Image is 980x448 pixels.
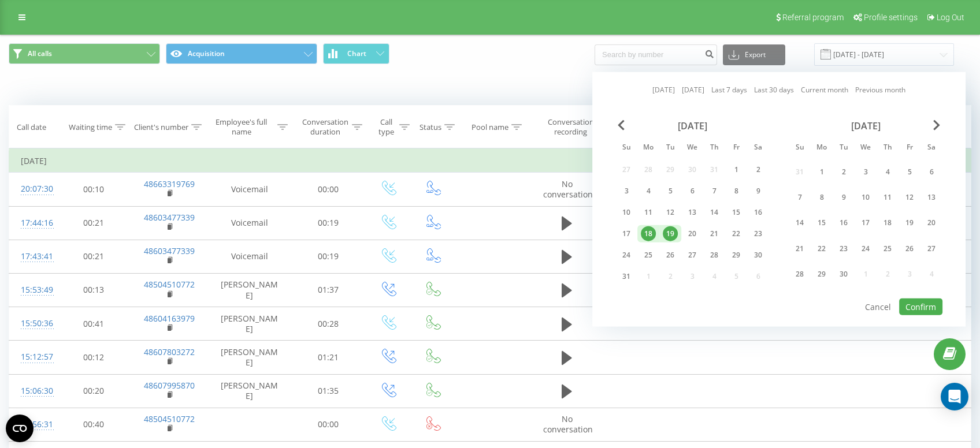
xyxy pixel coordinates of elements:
[615,225,637,242] div: Sun Aug 17, 2025
[9,43,160,64] button: All calls
[619,226,634,241] div: 17
[725,247,747,264] div: Fri Aug 29, 2025
[811,161,833,182] div: Mon Sep 1, 2025
[836,241,851,256] div: 23
[684,140,701,157] abbr: Wednesday
[703,182,725,200] div: Thu Aug 7, 2025
[877,161,899,182] div: Thu Sep 4, 2025
[751,184,766,199] div: 9
[619,205,634,220] div: 10
[472,122,508,132] div: Pool name
[615,120,769,132] div: [DATE]
[144,245,195,256] a: 48603477339
[144,413,195,424] a: 48504510772
[814,267,829,282] div: 29
[57,273,131,307] td: 00:13
[291,173,365,206] td: 00:00
[937,13,964,22] span: Log Out
[706,140,723,157] abbr: Thursday
[21,279,45,301] div: 15:53:49
[711,84,747,95] a: Last 7 days
[662,140,679,157] abbr: Tuesday
[899,298,942,315] button: Confirm
[663,248,678,263] div: 26
[619,248,634,263] div: 24
[836,267,851,282] div: 30
[858,215,873,230] div: 17
[729,184,744,199] div: 8
[920,161,942,182] div: Sat Sep 6, 2025
[291,206,365,240] td: 00:19
[685,226,700,241] div: 20
[879,140,896,157] abbr: Thursday
[729,162,744,177] div: 1
[747,204,769,221] div: Sat Aug 16, 2025
[855,238,877,259] div: Wed Sep 24, 2025
[17,122,46,132] div: Call date
[707,205,722,220] div: 14
[208,273,291,307] td: [PERSON_NAME]
[301,117,348,137] div: Conversation duration
[813,140,830,157] abbr: Monday
[637,247,659,264] div: Mon Aug 25, 2025
[880,164,895,179] div: 4
[899,238,920,259] div: Fri Sep 26, 2025
[859,298,897,315] button: Cancel
[814,164,829,179] div: 1
[725,161,747,178] div: Fri Aug 1, 2025
[747,182,769,200] div: Sat Aug 9, 2025
[144,346,195,357] a: 48607803272
[21,312,45,335] div: 15:50:36
[681,247,703,264] div: Wed Aug 27, 2025
[864,13,918,22] span: Profile settings
[924,241,939,256] div: 27
[291,408,365,441] td: 00:00
[134,122,188,132] div: Client's number
[208,117,275,137] div: Employee's full name
[789,186,811,208] div: Sun Sep 7, 2025
[858,164,873,179] div: 3
[615,182,637,200] div: Sun Aug 3, 2025
[641,226,656,241] div: 18
[6,415,34,442] button: Open CMP widget
[858,241,873,256] div: 24
[747,225,769,242] div: Sat Aug 23, 2025
[899,161,920,182] div: Fri Sep 5, 2025
[814,190,829,205] div: 8
[641,184,656,199] div: 4
[923,140,940,157] abbr: Saturday
[725,182,747,200] div: Fri Aug 8, 2025
[637,225,659,242] div: Mon Aug 18, 2025
[880,215,895,230] div: 18
[21,413,45,436] div: 14:56:31
[933,120,940,130] span: Next Month
[880,241,895,256] div: 25
[663,226,678,241] div: 19
[920,186,942,208] div: Sat Sep 13, 2025
[747,247,769,264] div: Sat Aug 30, 2025
[166,43,317,64] button: Acquisition
[681,204,703,221] div: Wed Aug 13, 2025
[542,117,600,137] div: Conversation recording
[751,226,766,241] div: 23
[703,204,725,221] div: Thu Aug 14, 2025
[729,226,744,241] div: 22
[595,44,717,65] input: Search by number
[877,186,899,208] div: Thu Sep 11, 2025
[833,212,855,233] div: Tue Sep 16, 2025
[920,238,942,259] div: Sat Sep 27, 2025
[420,122,441,132] div: Status
[707,226,722,241] div: 21
[792,241,807,256] div: 21
[685,248,700,263] div: 27
[619,184,634,199] div: 3
[833,186,855,208] div: Tue Sep 9, 2025
[208,240,291,273] td: Voicemail
[543,178,593,200] span: No conversation
[291,341,365,374] td: 01:21
[685,205,700,220] div: 13
[811,212,833,233] div: Mon Sep 15, 2025
[641,205,656,220] div: 11
[729,205,744,220] div: 15
[725,204,747,221] div: Fri Aug 15, 2025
